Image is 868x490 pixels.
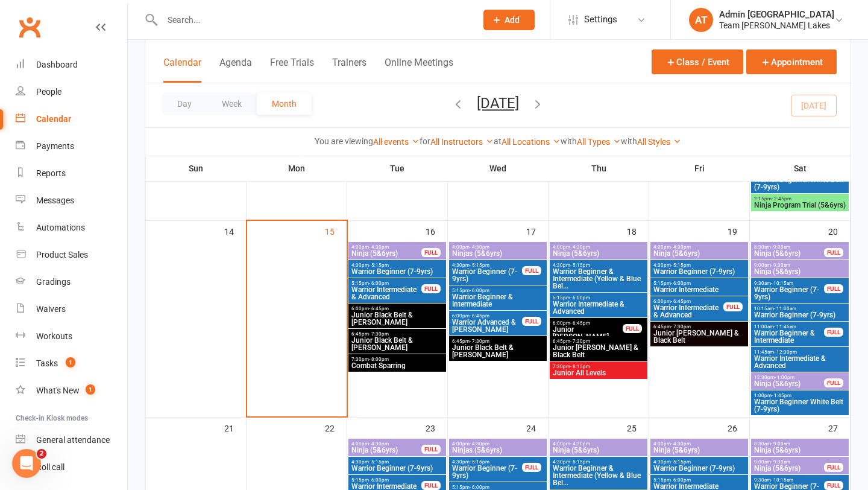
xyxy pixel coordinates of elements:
span: 6:00pm [653,299,724,304]
button: Agenda [219,57,252,83]
span: 4:30pm [653,262,746,268]
span: - 4:30pm [570,244,590,250]
div: AT [689,8,713,32]
button: Appointment [746,49,837,74]
span: - 5:15pm [470,262,489,268]
span: - 4:30pm [570,441,590,447]
span: 5:15pm [451,485,544,490]
th: Fri [649,156,750,181]
span: 5:15pm [552,295,645,301]
span: Ninja (5&6yrs) [552,250,645,257]
span: - 1:00pm [775,375,794,380]
button: Class / Event [652,49,743,74]
a: Tasks 1 [16,350,127,377]
div: FULL [723,302,743,311]
span: 7:30pm [351,357,444,362]
a: Automations [16,214,127,241]
div: Gradings [36,277,71,287]
span: 4:00pm [552,244,645,250]
span: - 5:15pm [570,262,590,268]
span: 4:00pm [351,441,422,447]
span: Warrior Intermediate & Advanced [753,355,846,369]
a: Calendar [16,106,127,133]
div: What's New [36,386,80,395]
div: Payments [36,141,74,151]
div: FULL [522,266,541,275]
span: Ninja (5&6yrs) [753,268,846,275]
span: - 1:45pm [772,393,791,398]
span: Junior [PERSON_NAME] & Black Belt [653,329,746,344]
a: Roll call [16,454,127,481]
span: - 10:15am [771,281,793,286]
input: Search... [159,11,468,28]
span: 12:30pm [753,375,825,380]
a: Payments [16,133,127,160]
span: 2:15pm [753,196,846,202]
span: - 12:30pm [774,349,797,355]
a: Dashboard [16,51,127,78]
span: - 6:00pm [470,288,489,293]
button: Online Meetings [385,57,453,83]
span: - 9:00am [771,441,790,447]
a: People [16,78,127,106]
span: 4:30pm [552,459,645,465]
span: 9:30am [753,477,825,483]
span: Warrior Intermediate & Advanced [653,304,724,319]
div: Dashboard [36,60,78,69]
div: 21 [224,418,246,437]
div: 27 [828,418,850,437]
div: Messages [36,196,74,205]
div: FULL [824,328,843,337]
a: Clubworx [14,12,45,42]
span: - 8:15pm [570,364,590,369]
th: Wed [448,156,549,181]
a: Reports [16,160,127,187]
span: Ninja Program Trial (5&6yrs) [753,202,846,209]
span: - 5:15pm [369,262,389,268]
span: - 7:30pm [570,339,590,344]
span: 10:15am [753,306,846,311]
span: - 6:45pm [671,299,691,304]
div: Team [PERSON_NAME] Lakes [719,20,834,31]
span: - 7:30pm [470,339,489,344]
div: 18 [627,221,649,241]
span: Warrior Beginner (7-9yrs) [753,311,846,319]
span: Ninja (5&6yrs) [351,250,422,257]
span: 1 [86,384,95,395]
span: Ninja (5&6yrs) [653,250,746,257]
a: All Styles [637,137,681,147]
span: Warrior Beginner White Belt (7-9yrs) [753,398,846,413]
span: Warrior Beginner & Intermediate (Yellow & Blue Bel... [552,268,645,290]
strong: at [494,136,502,146]
div: Calendar [36,114,71,124]
div: FULL [421,248,441,257]
span: Junior [PERSON_NAME] & Black Belt [552,344,645,358]
span: Combat Sparring [351,362,444,369]
span: - 9:00am [771,244,790,250]
span: Ninjas (5&6yrs) [451,447,544,454]
span: Junior Black Belt & [PERSON_NAME] [351,311,444,326]
span: - 6:00pm [570,295,590,301]
th: Sun [146,156,247,181]
div: Reports [36,168,66,178]
span: - 6:00pm [671,281,691,286]
span: Ninja (5&6yrs) [753,447,846,454]
span: 9:00am [753,262,846,268]
span: 6:45pm [653,324,746,329]
span: - 5:15pm [570,459,590,465]
span: - 6:00pm [470,485,489,490]
div: FULL [824,248,843,257]
div: Product Sales [36,250,88,259]
span: - 6:45pm [470,313,489,319]
div: Workouts [36,331,72,341]
a: Messages [16,187,127,214]
span: - 4:30pm [671,244,691,250]
span: 4:00pm [653,441,746,447]
span: 4:00pm [653,244,746,250]
div: FULL [522,463,541,472]
span: Ninja (5&6yrs) [552,447,645,454]
div: 26 [728,418,749,437]
span: Add [505,15,520,25]
span: - 8:00pm [369,357,389,362]
div: 20 [828,221,850,241]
